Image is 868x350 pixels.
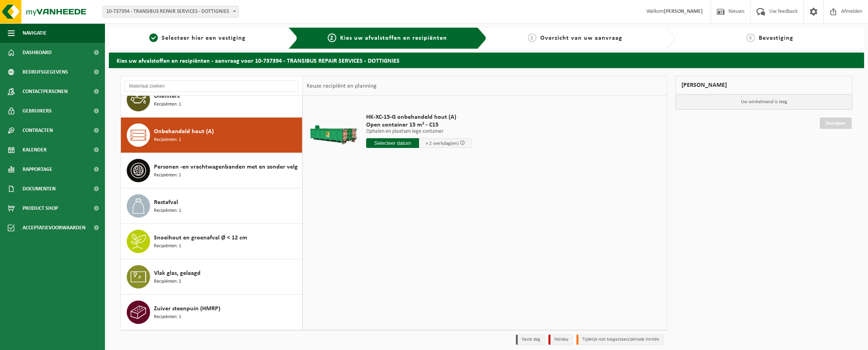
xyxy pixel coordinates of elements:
[340,35,447,41] span: Kies uw afvalstoffen en recipiënten
[675,76,852,95] div: [PERSON_NAME]
[154,127,214,136] span: Onbehandeld hout (A)
[121,118,302,153] button: Onbehandeld hout (A) Recipiënten: 1
[162,35,246,41] span: Selecteer hier een vestiging
[125,80,299,92] input: Materiaal zoeken
[746,33,755,42] span: 4
[154,278,181,285] span: Recipiënten: 2
[121,153,302,188] button: Personen -en vrachtwagenbanden met en zonder velg Recipiënten: 1
[23,121,53,140] span: Contracten
[23,160,52,179] span: Rapportage
[154,233,247,243] span: Snoeihout en groenafval Ø < 12 cm
[303,76,381,96] div: Keuze recipiënt en planning
[366,113,472,121] span: HK-XC-15-G onbehandeld hout (A)
[328,33,336,42] span: 2
[121,259,302,295] button: Vlak glas, gelaagd Recipiënten: 2
[576,334,664,345] li: Tijdelijk niet toegestaan/période limitée
[154,172,181,179] span: Recipiënten: 1
[154,313,181,321] span: Recipiënten: 1
[154,243,181,250] span: Recipiënten: 1
[154,304,220,313] span: Zuiver steenpuin (HMRP)
[528,33,536,42] span: 3
[154,269,201,278] span: Vlak glas, gelaagd
[516,334,545,345] li: Vaste dag
[23,43,52,62] span: Dashboard
[154,207,181,215] span: Recipiënten: 1
[366,129,472,134] p: Ophalen en plaatsen lege container
[154,136,181,144] span: Recipiënten: 1
[664,9,703,14] strong: [PERSON_NAME]
[23,62,68,82] span: Bedrijfsgegevens
[23,23,47,43] span: Navigatie
[23,82,68,101] span: Contactpersonen
[154,162,298,172] span: Personen -en vrachtwagenbanden met en zonder velg
[23,179,56,199] span: Documenten
[154,101,181,108] span: Recipiënten: 1
[676,95,852,109] p: Uw winkelmand is leeg
[548,334,573,345] li: Holiday
[23,101,52,121] span: Gebruikers
[103,6,239,18] span: 10-737394 - TRANSIBUS REPAIR SERVICES - DOTTIGNIES
[540,35,622,41] span: Overzicht van uw aanvraag
[121,188,302,224] button: Restafval Recipiënten: 1
[109,53,864,68] h2: Kies uw afvalstoffen en recipiënten - aanvraag voor 10-737394 - TRANSIBUS REPAIR SERVICES - DOTTI...
[154,91,180,101] span: Oliefilters
[121,295,302,330] button: Zuiver steenpuin (HMRP) Recipiënten: 1
[23,218,86,237] span: Acceptatievoorwaarden
[820,118,852,129] a: Doorgaan
[121,224,302,259] button: Snoeihout en groenafval Ø < 12 cm Recipiënten: 1
[759,35,793,41] span: Bevestiging
[366,138,419,148] input: Selecteer datum
[121,82,302,118] button: Oliefilters Recipiënten: 1
[23,199,58,218] span: Product Shop
[103,6,238,17] span: 10-737394 - TRANSIBUS REPAIR SERVICES - DOTTIGNIES
[366,121,472,129] span: Open container 15 m³ - C15
[23,140,47,160] span: Kalender
[154,198,178,207] span: Restafval
[426,141,459,146] span: + 2 werkdag(en)
[149,33,158,42] span: 1
[113,33,282,43] a: 1Selecteer hier een vestiging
